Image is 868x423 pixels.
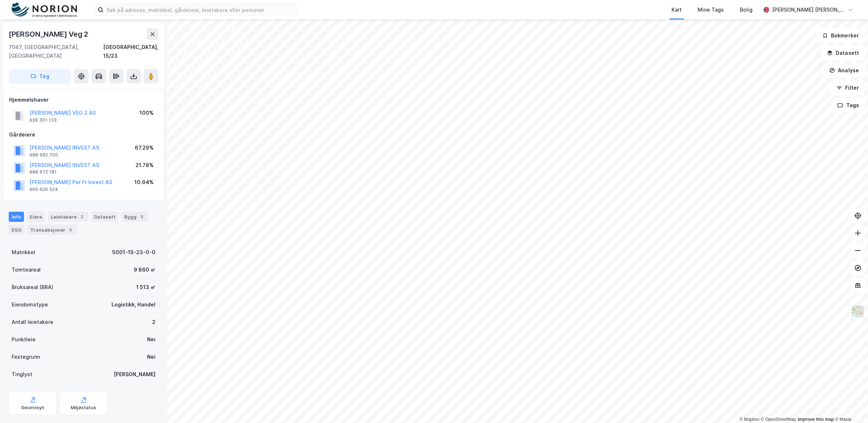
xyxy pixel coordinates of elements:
div: Matrikkel [12,248,35,257]
div: Tinglyst [12,370,32,379]
div: Mine Tags [698,5,724,14]
div: [GEOGRAPHIC_DATA], 15/23 [103,43,158,60]
div: 9 860 ㎡ [134,265,155,274]
div: Festegrunn [12,353,40,361]
div: Leietakere [48,212,88,222]
div: Antall leietakere [12,318,53,326]
div: Bruksareal (BRA) [12,283,53,292]
button: Filter [830,81,865,95]
div: Info [9,212,24,222]
div: Gårdeiere [9,130,158,139]
div: 21.78% [135,161,154,170]
div: Hjemmelshaver [9,95,158,104]
div: Miljøstatus [71,405,96,411]
div: 5001-15-23-0-0 [112,248,155,257]
img: Z [851,305,865,318]
a: Mapbox [739,417,759,422]
div: Kart [672,5,682,14]
div: [PERSON_NAME] Veg 2 [9,28,90,40]
div: Bolig [740,5,753,14]
div: Kontrollprogram for chat [832,388,868,423]
button: Tag [9,69,71,84]
div: 7047, [GEOGRAPHIC_DATA], [GEOGRAPHIC_DATA] [9,43,103,60]
div: 100% [139,109,154,117]
div: Punktleie [12,335,36,344]
div: 10.94% [134,178,154,187]
div: 988 672 181 [29,169,57,175]
div: Eiendomstype [12,300,48,309]
div: 3 [138,213,145,220]
button: Tags [831,98,865,113]
div: 965 620 524 [29,187,58,192]
div: Geoinnsyn [21,405,45,411]
div: 2 [152,318,155,326]
div: 1 513 ㎡ [136,283,155,292]
button: Analyse [823,63,865,78]
button: Datasett [821,46,865,60]
div: Tomteareal [12,265,41,274]
div: 988 692 700 [29,152,58,158]
input: Søk på adresse, matrikkel, gårdeiere, leietakere eller personer [104,4,297,15]
div: 5 [67,226,74,233]
div: 67.29% [135,143,154,152]
div: [PERSON_NAME] [PERSON_NAME] [772,5,845,14]
div: Nei [147,353,155,361]
button: Bokmerker [816,28,865,43]
div: Eiere [27,212,45,222]
div: Logistikk, Handel [111,300,155,309]
a: OpenStreetMap [761,417,796,422]
div: Datasett [91,212,118,222]
div: ESG [9,225,24,235]
div: Bygg [121,212,148,222]
div: 2 [78,213,85,220]
div: 928 301 133 [29,117,57,123]
img: norion-logo.80e7a08dc31c2e691866.png [12,3,77,17]
div: Nei [147,335,155,344]
iframe: Chat Widget [832,388,868,423]
div: [PERSON_NAME] [114,370,155,379]
a: Improve this map [798,417,834,422]
div: Transaksjoner [27,225,77,235]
